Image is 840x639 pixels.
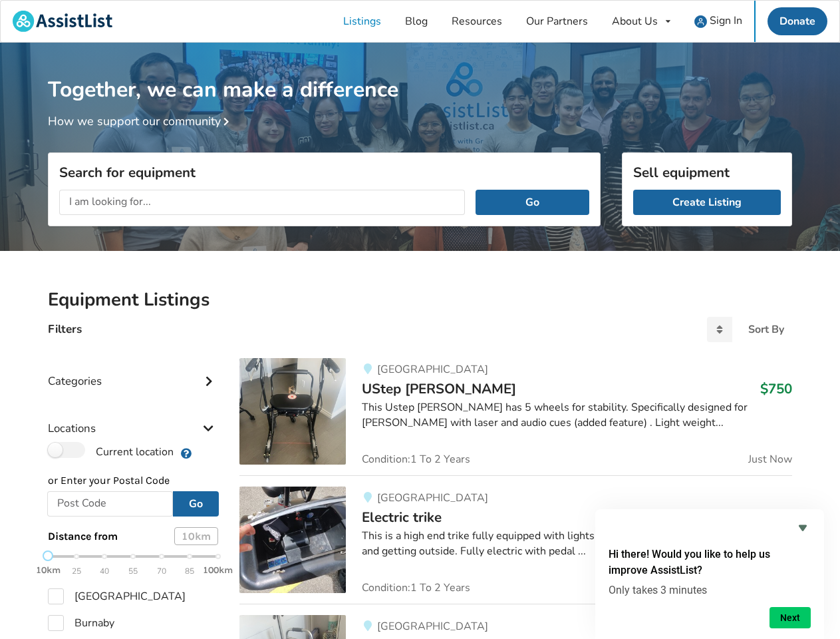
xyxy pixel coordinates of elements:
[239,358,346,465] img: mobility-ustep walker
[710,13,742,28] span: Sign In
[128,564,138,579] span: 55
[609,546,811,578] h2: Hi there! Would you like to help us improve AssistList?
[377,619,488,634] span: [GEOGRAPHIC_DATA]
[239,475,792,604] a: mobility-electric trike[GEOGRAPHIC_DATA]Electric trike$3500This is a high end trike fully equippe...
[612,16,658,27] div: About Us
[72,564,81,579] span: 25
[48,347,218,395] div: Categories
[48,395,218,442] div: Locations
[157,564,166,579] span: 70
[362,508,442,527] span: Electric trike
[362,529,792,559] div: This is a high end trike fully equipped with lights and music. Excellent for seated exercise and ...
[748,454,792,465] span: Just Now
[59,164,589,181] h3: Search for equipment
[770,607,811,628] button: Next question
[48,321,82,337] h4: Filters
[48,288,792,312] h2: Equipment Listings
[239,358,792,475] a: mobility-ustep walker[GEOGRAPHIC_DATA]UStep [PERSON_NAME]$750This Ustep [PERSON_NAME] has 5 wheel...
[514,1,600,42] a: Our Partners
[331,1,393,42] a: Listings
[362,454,470,465] span: Condition: 1 To 2 Years
[682,1,754,42] a: user icon Sign In
[362,400,792,431] div: This Ustep [PERSON_NAME] has 5 wheels for stability. Specifically designed for [PERSON_NAME] with...
[752,509,792,526] h3: $3500
[748,324,784,335] div: Sort By
[377,362,488,377] span: [GEOGRAPHIC_DATA]
[59,190,465,215] input: I am looking for...
[362,379,516,398] span: UStep [PERSON_NAME]
[694,15,707,28] img: user icon
[48,43,792,103] h1: Together, we can make a difference
[609,520,811,628] div: Hi there! Would you like to help us improve AssistList?
[100,564,109,579] span: 40
[633,190,781,215] a: Create Listing
[633,164,781,181] h3: Sell equipment
[48,588,186,604] label: [GEOGRAPHIC_DATA]
[48,442,174,459] label: Current location
[47,491,173,517] input: Post Code
[185,564,194,579] span: 85
[476,190,589,215] button: Go
[48,615,114,631] label: Burnaby
[174,527,218,545] div: 10 km
[239,487,346,593] img: mobility-electric trike
[173,491,219,517] button: Go
[795,520,811,536] button: Hide survey
[13,11,112,32] img: assistlist-logo
[393,1,440,42] a: Blog
[768,7,827,35] a: Donate
[36,564,61,576] strong: 10km
[48,113,234,129] a: How we support our community
[760,380,792,397] h3: $750
[377,491,488,505] span: [GEOGRAPHIC_DATA]
[48,473,218,489] p: or Enter your Postal Code
[48,530,118,542] span: Distance from
[440,1,514,42] a: Resources
[362,582,470,593] span: Condition: 1 To 2 Years
[203,564,233,576] strong: 100km
[609,584,811,596] p: Only takes 3 minutes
